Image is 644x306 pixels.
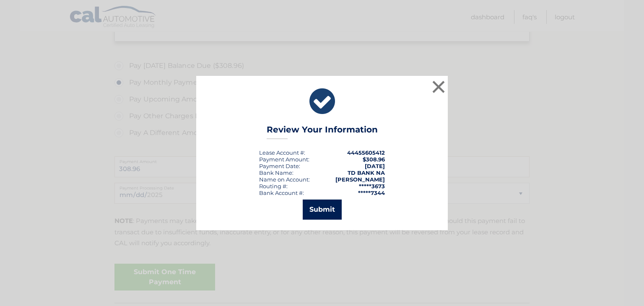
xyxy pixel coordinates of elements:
span: [DATE] [365,163,385,169]
h3: Review Your Information [267,124,378,139]
button: × [430,78,447,95]
div: Lease Account #: [259,149,305,156]
div: Routing #: [259,183,288,189]
div: Name on Account: [259,176,310,183]
strong: 44455605412 [347,149,385,156]
div: : [259,163,300,169]
div: Bank Name: [259,169,293,176]
div: Payment Amount: [259,156,309,163]
strong: [PERSON_NAME] [335,176,385,183]
span: Payment Date [259,163,299,169]
div: Bank Account #: [259,189,304,196]
span: $308.96 [363,156,385,163]
strong: TD BANK NA [348,169,385,176]
button: Submit [303,200,342,220]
